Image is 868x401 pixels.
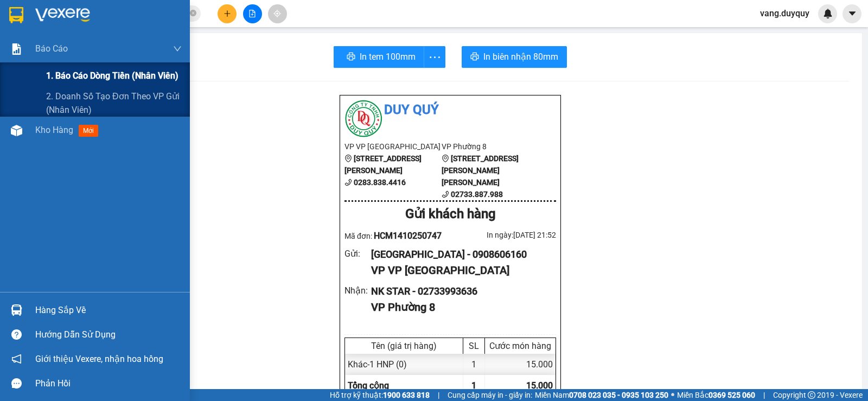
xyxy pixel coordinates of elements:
div: [GEOGRAPHIC_DATA] [9,35,119,48]
div: Phường 8 [127,9,214,22]
span: Khác - 1 HNP (0) [348,359,407,370]
span: close-circle [190,10,196,16]
li: VP Phường 8 [442,141,539,152]
span: notification [11,354,22,364]
span: Kho hàng [35,125,73,135]
span: environment [344,155,352,162]
span: plus [224,10,231,17]
div: VP Phường 8 [371,299,547,316]
div: NK STAR - 02733993636 [371,284,547,299]
div: Hàng sắp về [35,302,182,319]
li: VP VP [GEOGRAPHIC_DATA] [344,141,442,152]
span: Miền Nam [535,389,668,401]
span: Gửi: [9,10,26,22]
div: 1 [463,354,485,375]
b: 0283.838.4416 [354,178,406,187]
span: printer [347,52,355,62]
span: Giới thiệu Vexere, nhận hoa hồng [35,352,163,366]
button: aim [268,4,287,23]
img: warehouse-icon [11,304,22,316]
span: | [763,389,765,401]
button: caret-down [843,4,861,23]
div: 0908606160 [9,48,119,63]
strong: 1900 633 818 [383,391,430,399]
span: aim [273,10,281,17]
div: Tên (giá trị hàng) [348,341,460,351]
div: 15.000 [125,70,215,97]
span: ⚪️ [671,393,674,397]
div: In ngày: [DATE] 21:52 [450,229,556,241]
img: logo.jpg [344,100,382,138]
div: Phản hồi [35,375,182,392]
span: In biên nhận 80mm [483,50,558,63]
button: more [424,46,445,68]
span: question-circle [11,329,22,340]
span: more [424,50,445,64]
div: Gửi : [344,247,371,260]
div: Mã đơn: [344,229,450,243]
span: mới [79,125,98,137]
span: In tem 100mm [360,50,416,63]
span: Nhận: [127,10,153,22]
div: Cước món hàng [488,341,553,351]
span: Báo cáo [35,42,68,55]
div: Nhận : [344,284,371,297]
img: warehouse-icon [11,125,22,136]
button: printerIn tem 100mm [334,46,424,68]
span: 15.000 [526,380,553,391]
div: NK STAR [127,22,214,35]
b: [STREET_ADDRESS][PERSON_NAME] [344,154,422,175]
span: 2. Doanh số tạo đơn theo VP gửi (nhân viên) [46,90,182,117]
span: caret-down [847,9,857,18]
span: 1 [471,380,476,391]
img: icon-new-feature [823,9,833,18]
button: printerIn biên nhận 80mm [462,46,567,68]
b: [STREET_ADDRESS][PERSON_NAME][PERSON_NAME] [442,154,519,187]
span: close-circle [190,9,196,19]
span: message [11,378,22,389]
span: file-add [248,10,256,17]
div: 15.000 [485,354,556,375]
span: down [173,44,182,53]
div: VP [GEOGRAPHIC_DATA] [9,9,119,35]
div: Gửi khách hàng [344,204,556,225]
span: Miền Bắc [677,389,755,401]
span: phone [344,179,352,186]
button: file-add [243,4,262,23]
strong: 0708 023 035 - 0935 103 250 [569,391,668,399]
span: 1. Báo cáo dòng tiền (nhân viên) [46,69,178,82]
span: Hỗ trợ kỹ thuật: [330,389,430,401]
li: Duy Quý [344,100,556,120]
div: Hướng dẫn sử dụng [35,327,182,343]
button: plus [218,4,237,23]
span: vang.duyquy [751,7,818,20]
span: Cung cấp máy in - giấy in: [448,389,532,401]
div: [GEOGRAPHIC_DATA] - 0908606160 [371,247,547,262]
span: printer [470,52,479,62]
div: SL [466,341,482,351]
b: 02733.887.988 [451,190,503,199]
div: VP VP [GEOGRAPHIC_DATA] [371,262,547,279]
span: Tổng cộng [348,380,389,391]
span: copyright [808,391,815,399]
strong: 0369 525 060 [709,391,755,399]
span: HCM1410250747 [374,231,442,241]
img: solution-icon [11,43,22,55]
span: environment [442,155,449,162]
span: | [438,389,439,401]
span: phone [442,190,449,198]
div: 02733993636 [127,35,214,50]
img: logo-vxr [9,7,23,23]
span: Chưa cước : [125,70,149,96]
